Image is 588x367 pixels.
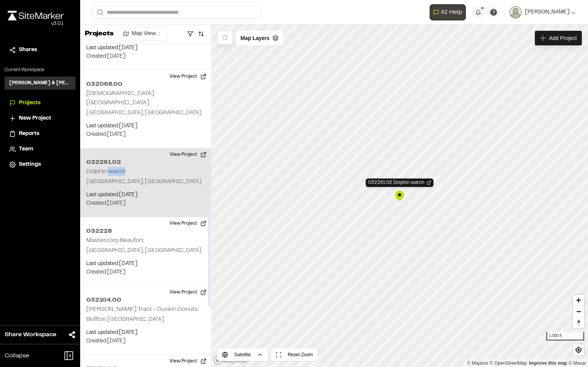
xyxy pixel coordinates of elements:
div: Oh geez...please don't... [8,20,64,27]
a: Shares [9,46,71,54]
button: Zoom out [573,306,584,317]
div: Open Project [366,178,433,187]
span: Reset bearing to north [573,317,584,328]
p: Created: [DATE] [86,130,205,139]
button: Search [92,6,106,19]
p: [GEOGRAPHIC_DATA], [GEOGRAPHIC_DATA] [86,109,205,117]
p: [GEOGRAPHIC_DATA], [GEOGRAPHIC_DATA] [86,247,205,255]
h2: 032104.00 [86,295,205,305]
span: Map Layers [240,34,269,42]
span: Share Workspace [5,330,56,339]
span: Shares [19,46,37,54]
p: Created: [DATE] [86,52,205,61]
a: Projects [9,99,71,107]
a: Team [9,145,71,153]
p: Bluffton, [GEOGRAPHIC_DATA] [86,315,205,324]
div: Map marker [394,190,405,202]
span: Zoom out [573,306,584,317]
button: Reset Zoom [271,349,318,361]
a: Mapbox logo [213,356,247,365]
h2: Dolphin watch [86,169,125,174]
a: Settings [9,160,71,169]
a: Maxar [568,360,586,366]
span: Reports [19,130,39,138]
p: Created: [DATE] [86,337,205,345]
span: Add Project [549,34,577,42]
a: Map feedback [529,360,567,366]
button: Zoom in [573,295,584,306]
button: Find my location [573,344,584,355]
p: Projects [85,29,114,39]
h2: 032068.00 [86,80,205,89]
button: [PERSON_NAME] [509,6,576,18]
h2: Mastercorp Beaufort [86,238,144,243]
h2: 032261.02 [86,158,205,167]
p: [GEOGRAPHIC_DATA], [GEOGRAPHIC_DATA] [86,178,205,186]
p: Created: [DATE] [86,199,205,208]
button: View Project [165,70,211,83]
a: Reports [9,130,71,138]
span: [PERSON_NAME] [525,8,570,17]
span: AI Help [441,8,462,17]
a: OpenStreetMap [490,360,527,366]
h3: [PERSON_NAME] & [PERSON_NAME] Inc. [9,80,71,87]
div: 1,000 ft [546,332,584,340]
a: New Project [9,114,71,123]
h2: [DEMOGRAPHIC_DATA][GEOGRAPHIC_DATA] [86,91,154,105]
button: View Project [165,148,211,161]
p: Last updated: [DATE] [86,44,205,52]
button: View Project [165,217,211,230]
h2: 032228 [86,227,205,236]
button: Open AI Assistant [430,4,466,20]
button: View Project [165,286,211,299]
img: rebrand.png [8,11,64,20]
p: Last updated: [DATE] [86,122,205,130]
p: Current Workspace [5,67,76,73]
p: Created: [DATE] [86,268,205,277]
canvas: Map [211,25,588,367]
img: User [509,6,522,18]
h2: [PERSON_NAME] Tract - Dunkin Donuts [86,307,198,312]
button: Satellite [217,349,268,361]
button: Reset bearing to north [573,317,584,328]
span: Settings [19,160,41,169]
span: Projects [19,99,40,107]
p: Last updated: [DATE] [86,191,205,199]
span: Collapse [5,351,29,360]
a: Mapbox [467,360,488,366]
span: Team [19,145,33,153]
span: New Project [19,114,51,123]
div: Open AI Assistant [430,4,469,20]
p: Last updated: [DATE] [86,329,205,337]
p: Last updated: [DATE] [86,260,205,268]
